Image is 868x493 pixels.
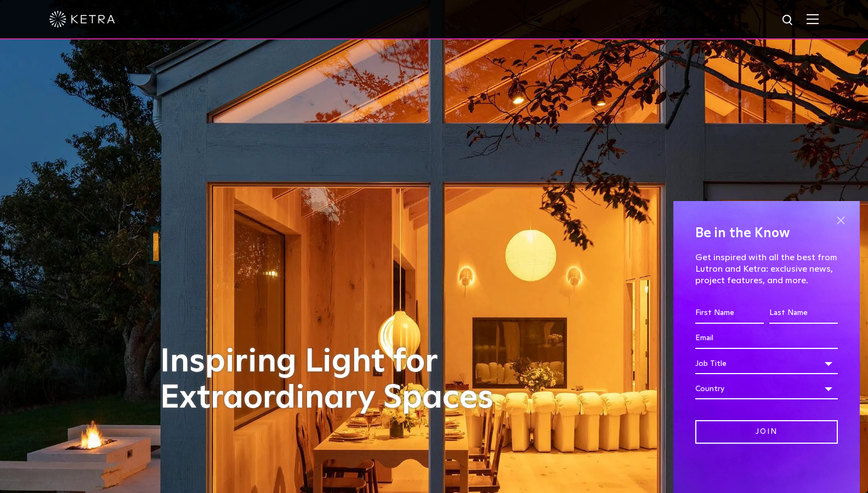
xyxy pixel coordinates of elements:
[695,379,838,399] div: Country
[695,353,838,374] div: Job Title
[695,252,838,286] p: Get inspired with all the best from Lutron and Ketra: exclusive news, project features, and more.
[695,303,764,324] input: First Name
[695,420,838,444] input: Join
[49,11,115,27] img: ketra-logo-2019-white
[695,223,838,244] h4: Be in the Know
[781,14,795,27] img: search icon
[695,328,838,349] input: Email
[769,303,838,324] input: Last Name
[807,14,819,24] img: Hamburger%20Nav.svg
[160,344,517,416] h1: Inspiring Light for Extraordinary Spaces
